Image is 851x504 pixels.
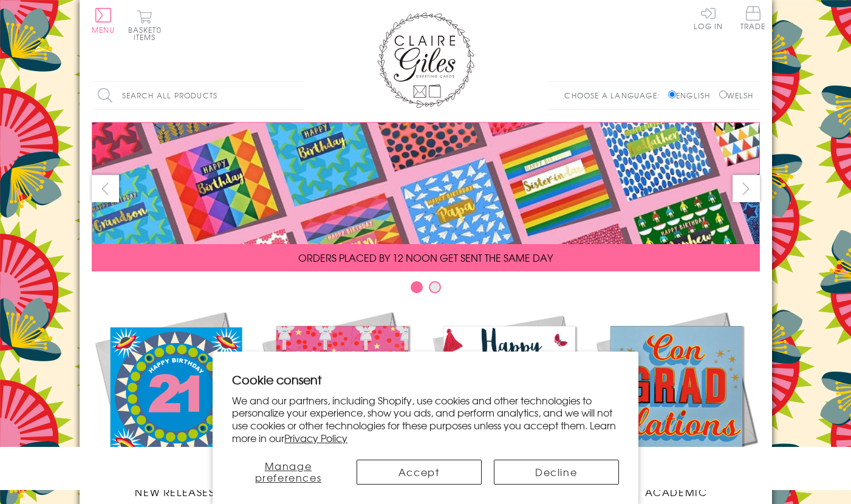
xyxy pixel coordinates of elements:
button: Basket0 items [128,10,162,41]
a: Christmas [259,308,426,499]
button: next [733,175,760,202]
a: Trade [740,6,766,32]
span: Manage preferences [255,458,322,485]
a: Log In [694,6,723,30]
label: Welsh [719,90,754,101]
button: Accept [357,460,482,485]
h2: Cookie consent [232,371,619,388]
button: prev [92,175,119,202]
a: New Releases [92,308,259,499]
span: Menu [92,24,115,35]
input: Welsh [719,90,727,98]
input: Search [292,82,304,109]
span: New Releases [135,485,214,499]
span: Academic [645,485,708,499]
p: We and our partners, including Shopify, use cookies and other technologies to personalize your ex... [232,394,619,444]
button: Carousel Page 2 [429,281,441,293]
label: English [668,90,716,101]
a: Privacy Policy [284,431,347,445]
div: Carousel Pagination [92,281,760,299]
button: Manage preferences [232,460,344,485]
span: ORDERS PLACED BY 12 NOON GET SENT THE SAME DAY [298,250,553,265]
input: English [668,90,676,98]
input: Search all products [92,82,304,109]
button: Carousel Page 1 (Current Slide) [411,281,423,293]
button: Decline [494,460,619,485]
p: Choose a language: [564,90,666,101]
span: Trade [740,6,766,30]
button: Menu [92,8,115,33]
img: Claire Giles Greetings Cards [377,12,474,108]
span: 0 items [134,24,162,43]
a: Birthdays [426,308,593,499]
a: Academic [593,308,760,499]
